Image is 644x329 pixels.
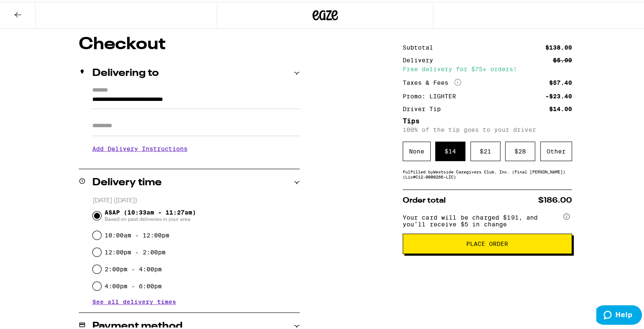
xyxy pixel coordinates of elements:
[105,281,162,288] label: 4:00pm - 6:00pm
[545,43,572,49] div: $138.00
[403,140,431,159] div: None
[79,34,300,51] h1: Checkout
[545,92,572,98] div: -$23.40
[403,195,446,203] span: Order total
[403,116,572,123] h5: Tips
[403,167,572,178] div: Fulfilled by Westside Caregivers Club, Inc. (Final [PERSON_NAME]) (Lic# C12-0000266-LIC )
[105,207,196,221] span: ASAP (10:33am - 11:27am)
[92,137,300,157] h3: Add Delivery Instructions
[435,140,465,159] div: $ 14
[403,104,447,110] div: Driver Tip
[549,78,572,84] div: $57.40
[403,125,572,131] p: 100% of the tip goes to your driver
[105,214,196,221] span: Based on past deliveries in your area
[505,140,535,159] div: $ 28
[403,56,439,61] div: Delivery
[596,304,642,325] iframe: Opens a widget where you can find more information
[553,56,572,61] div: $5.00
[105,247,166,254] label: 12:00pm - 2:00pm
[470,140,500,159] div: $ 21
[92,157,300,164] p: We'll contact you at [PHONE_NUMBER] when we arrive
[92,67,159,77] h2: Delivering to
[549,104,572,110] div: $14.00
[403,232,572,252] button: Place Order
[93,195,300,203] p: [DATE] ([DATE])
[403,77,461,85] div: Taxes & Fees
[92,297,176,303] button: See all delivery times
[403,209,562,226] span: Your card will be charged $191, and you’ll receive $5 in change
[92,176,162,186] h2: Delivery time
[538,195,572,203] span: $186.00
[403,43,439,49] div: Subtotal
[105,264,162,271] label: 2:00pm - 4:00pm
[403,92,462,98] div: Promo: LIGHTER
[105,230,169,237] label: 10:00am - 12:00pm
[403,64,572,70] div: Free delivery for $75+ orders!
[466,239,508,245] span: Place Order
[540,140,572,159] div: Other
